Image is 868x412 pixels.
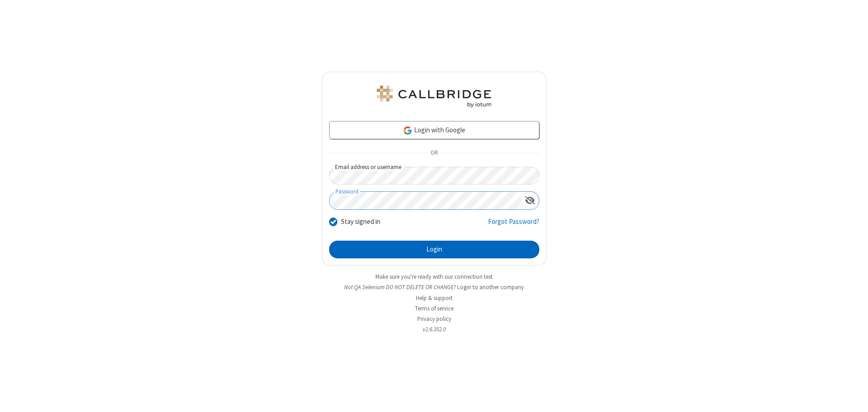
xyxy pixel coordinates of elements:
a: Privacy policy [417,315,451,323]
a: Login with Google [329,121,539,139]
button: Login to another company [457,283,524,291]
button: Login [329,241,539,259]
a: Terms of service [415,305,454,312]
a: Help & support [416,294,453,302]
a: Make sure you're ready with our connection test [375,273,493,281]
img: QA Selenium DO NOT DELETE OR CHANGE [375,86,493,107]
input: Password [330,192,521,209]
li: v2.6.352.0 [322,325,547,334]
input: Email address or username [329,167,539,184]
img: google-icon.png [403,126,413,136]
label: Stay signed in [341,217,380,227]
a: Forgot Password? [488,217,539,234]
span: OR [427,147,441,160]
div: Show password [521,192,539,208]
li: Not QA Selenium DO NOT DELETE OR CHANGE? [322,283,547,291]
